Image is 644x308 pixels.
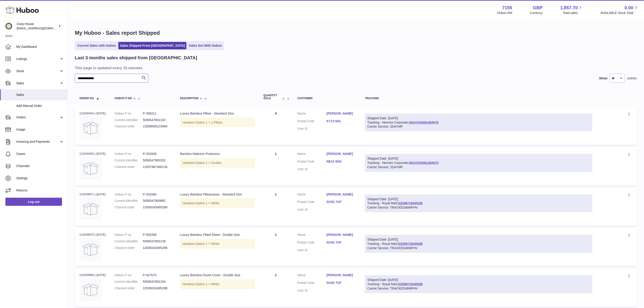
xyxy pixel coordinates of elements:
div: Shipped Date: [DATE] [367,237,590,242]
dt: Huboo P no [115,192,143,197]
div: Tracking - Royal Mail: [365,275,592,293]
dt: Channel order [115,124,143,129]
dd: 12008006123894 [143,124,171,129]
div: Luxury Bamboo Fitted Sheet - Double Size [180,233,254,237]
img: no-photo.jpg [79,157,102,180]
dt: Current identifier [115,199,143,203]
a: NE12 9SN [327,159,356,164]
img: no-photo.jpg [79,279,102,301]
span: entries [627,76,637,80]
dt: Postal Code [297,240,327,246]
dt: Current identifier [115,158,143,163]
h2: Last 3 months sales shipped from [GEOGRAPHIC_DATA] [75,55,197,61]
span: Option 1 = White; [196,201,220,205]
div: Tracking - Royal Mail: [365,195,592,212]
a: OZ098718345GB [398,201,423,205]
div: Bamboo Mattress Protectors [180,152,254,156]
div: Variation: [180,199,254,208]
dt: Name [297,192,327,198]
span: Order No [79,97,94,100]
span: Quantity Sold [264,94,281,100]
strong: 7155 [502,5,512,11]
div: Carrier Service: TRACKED48MPHV [367,205,590,210]
span: Cases [16,152,64,156]
dd: 12008243495286 [143,205,171,209]
span: AVAILABLE Stock Total [600,11,639,15]
dt: Current identifier [115,280,143,284]
span: Option 1 = 1 Pillow; [196,121,223,124]
div: Luxury Bamboo Pillow - Standard Size [180,111,254,116]
div: Carrier Service: 2DAYMP [367,124,590,129]
dt: Channel order [115,246,143,250]
a: GU52 7UF [327,200,356,204]
dd: P-358311 [143,111,171,116]
div: Tracking [365,97,592,100]
dt: Huboo P no [115,233,143,237]
td: 4 [259,107,293,145]
span: Orders [16,115,59,120]
a: 1,857.70 Total sales [560,5,583,15]
div: 123240402 | [DATE] [79,152,106,156]
div: Variation: [180,118,254,127]
a: Log out [5,198,62,206]
span: Stock [16,69,59,73]
div: Shipped Date: [DATE] [367,278,590,282]
span: Listings [16,57,59,61]
span: Sales [16,81,59,85]
a: H01HYA0051494578 [409,121,439,124]
dt: Name [297,273,327,278]
a: [PERSON_NAME] [327,152,356,156]
td: 1 [259,269,293,307]
dd: P-331660 [143,192,171,197]
span: Option 1 = White; [196,242,220,246]
div: Luxury Bamboo Duvet Cover - Double Size [180,273,254,277]
a: [PERSON_NAME] [327,233,356,237]
div: Carrier Service: TRACKED48MPHV [367,286,590,291]
a: OZ098718345GB [398,282,423,286]
span: Add Manual Order [16,104,64,108]
span: Usage [16,127,64,132]
label: Show [599,76,607,80]
div: Tracking - Royal Mail: [365,235,592,253]
dd: 5056547801162 [143,118,171,122]
dd: 12008243495286 [143,246,171,250]
dd: 5056547800882 [143,199,171,203]
a: H01HYA0051494073 [409,161,439,165]
div: Cosy House [17,22,57,30]
a: GU52 7UF [327,240,356,245]
div: Variation: [180,280,254,289]
dt: Current identifier [115,239,143,244]
dt: Channel order [115,165,143,169]
img: no-photo.jpg [79,117,102,139]
dt: Huboo P no [115,152,143,156]
div: 123239970 | [DATE] [79,233,106,237]
span: Invoicing and Payments [16,140,59,144]
dt: Channel order [115,286,143,290]
div: Carrier Service: 2DAYMP [367,165,590,169]
dt: Postal Code [297,119,327,124]
dd: 5056547801254 [143,280,171,284]
h1: My Huboo - Sales report Shipped [75,29,637,37]
span: [EMAIL_ADDRESS][DOMAIN_NAME] [17,26,66,30]
span: 1,857.70 [560,5,578,11]
dd: 5056547802138 [143,239,171,244]
div: Tracking - Hermes Corporate: [365,114,592,131]
dd: P-427674 [143,273,171,277]
dd: 12008243495286 [143,286,171,290]
dt: User Id [297,167,327,171]
div: Customer [297,97,356,100]
dt: Channel order [115,205,143,209]
span: Sales [16,93,64,97]
a: [PERSON_NAME] [327,111,356,116]
span: Huboo P no [115,97,132,100]
strong: GBP [533,5,543,11]
td: 1 [259,188,293,226]
dt: Current identifier [115,118,143,122]
dd: P-331606 [143,152,171,156]
div: Shipped Date: [DATE] [367,197,590,201]
img: no-photo.jpg [79,198,102,220]
div: Huboo Ref [497,11,512,15]
a: [PERSON_NAME] [327,192,356,197]
span: Settings [16,176,64,180]
div: Shipped Date: [DATE] [367,116,590,120]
